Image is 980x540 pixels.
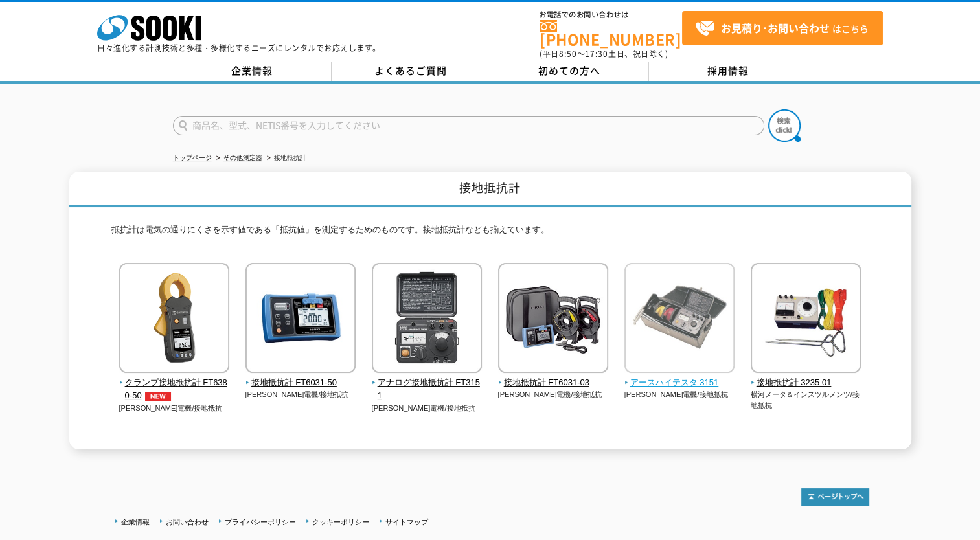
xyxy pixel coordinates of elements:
[624,376,735,390] span: アースハイテスタ 3151
[166,518,209,526] a: お問い合わせ
[173,62,332,81] a: 企業情報
[801,488,869,506] img: トップページへ
[498,376,609,390] span: 接地抵抗計 FT6031-03
[695,19,869,38] span: はこちら
[264,152,306,165] li: 接地抵抗計
[751,364,861,390] a: 接地抵抗計 3235 01
[245,376,356,390] span: 接地抵抗計 FT6031-50
[372,364,483,403] a: アナログ接地抵抗計 FT3151
[69,172,911,207] h1: 接地抵抗計
[119,364,230,403] a: クランプ接地抵抗計 FT6380-50NEW
[142,392,174,401] img: NEW
[97,44,381,52] p: 日々進化する計測技術と多種・多様化するニーズにレンタルでお応えします。
[121,518,150,526] a: 企業情報
[751,389,861,411] p: 横河メータ＆インスツルメンツ/接地抵抗
[119,376,230,403] span: クランプ接地抵抗計 FT6380-50
[173,116,764,135] input: 商品名、型式、NETIS番号を入力してください
[245,389,356,400] p: [PERSON_NAME]電機/接地抵抗
[624,263,735,376] img: アースハイテスタ 3151
[372,263,482,376] img: アナログ接地抵抗計 FT3151
[498,364,609,390] a: 接地抵抗計 FT6031-03
[540,48,668,60] span: (平日 ～ 土日、祝日除く)
[538,63,600,78] span: 初めての方へ
[225,518,296,526] a: プライバシーポリシー
[245,364,356,390] a: 接地抵抗計 FT6031-50
[498,389,609,400] p: [PERSON_NAME]電機/接地抵抗
[768,109,801,142] img: btn_search.png
[721,20,830,36] strong: お見積り･お問い合わせ
[372,376,483,403] span: アナログ接地抵抗計 FT3151
[540,20,682,47] a: [PHONE_NUMBER]
[751,376,861,390] span: 接地抵抗計 3235 01
[332,62,490,81] a: よくあるご質問
[751,263,861,376] img: 接地抵抗計 3235 01
[624,364,735,390] a: アースハイテスタ 3151
[682,11,883,45] a: お見積り･お問い合わせはこちら
[119,403,230,414] p: [PERSON_NAME]電機/接地抵抗
[585,48,608,60] span: 17:30
[385,518,428,526] a: サイトマップ
[559,48,577,60] span: 8:50
[498,263,608,376] img: 接地抵抗計 FT6031-03
[372,403,483,414] p: [PERSON_NAME]電機/接地抵抗
[173,154,212,161] a: トップページ
[245,263,356,376] img: 接地抵抗計 FT6031-50
[111,223,869,243] p: 抵抗計は電気の通りにくさを示す値である「抵抗値」を測定するためのものです。接地抵抗計なども揃えています。
[312,518,369,526] a: クッキーポリシー
[540,11,682,19] span: お電話でのお問い合わせは
[490,62,649,81] a: 初めての方へ
[223,154,262,161] a: その他測定器
[649,62,808,81] a: 採用情報
[119,263,229,376] img: クランプ接地抵抗計 FT6380-50
[624,389,735,400] p: [PERSON_NAME]電機/接地抵抗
